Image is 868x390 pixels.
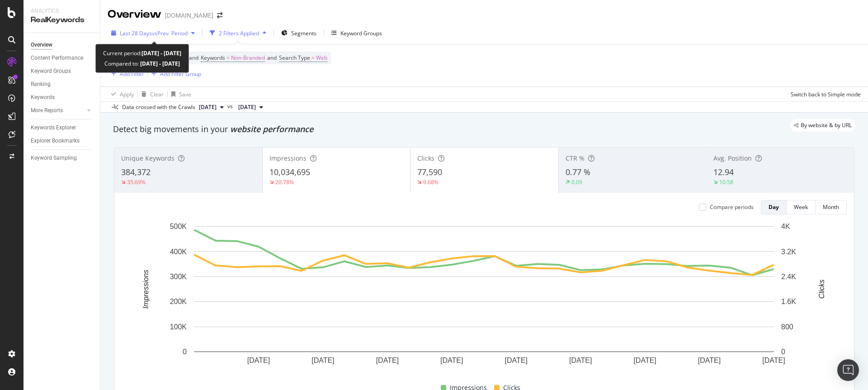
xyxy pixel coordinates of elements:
div: Week [794,203,808,211]
button: Segments [278,26,320,40]
text: [DATE] [440,357,463,364]
span: 384,372 [121,166,151,177]
div: 20.78% [275,178,294,186]
text: 400K [170,247,187,255]
button: Last 28 DaysvsPrev. Period [108,26,198,40]
div: More Reports [31,106,63,115]
button: [DATE] [195,102,227,113]
div: Compare periods [710,203,754,211]
text: Clicks [818,280,826,299]
div: Day [769,203,779,211]
button: Add Filter [108,68,144,79]
span: 2025 Sep. 28th [199,103,217,111]
div: Overview [108,7,161,22]
text: [DATE] [247,357,270,364]
span: By website & by URL [801,123,852,128]
span: 2025 Sep. 2nd [238,103,256,111]
div: Overview [31,40,52,50]
text: [DATE] [569,357,592,364]
text: 300K [170,273,187,281]
a: Keyword Sampling [31,153,94,163]
span: Impressions [269,154,307,162]
span: Search Type [279,54,310,62]
text: 4K [781,223,790,230]
span: Web [316,52,327,64]
div: Keyword Groups [340,29,382,37]
div: Content Performance [31,53,83,63]
div: Explorer Bookmarks [31,136,80,146]
a: Explorer Bookmarks [31,136,94,146]
span: 12.94 [713,166,734,177]
div: 10.58 [719,178,733,186]
div: Month [823,203,839,211]
text: 1.6K [781,298,796,305]
div: Compared to: [104,58,180,69]
a: More Reports [31,106,85,115]
button: Keyword Groups [328,26,386,40]
span: vs Prev. Period [152,29,188,37]
div: Save [179,90,191,98]
text: [DATE] [505,357,528,364]
span: and [267,54,277,62]
text: 200K [170,298,187,305]
a: Ranking [31,80,94,89]
div: RealKeywords [31,15,93,25]
div: Keyword Groups [31,67,71,76]
span: Unique Keywords [121,154,175,162]
text: [DATE] [698,357,721,364]
span: 0.77 % [566,166,590,177]
div: 2 Filters Applied [219,29,259,37]
span: Non-Branded [231,52,265,64]
div: Apply [120,90,134,98]
text: Impressions [142,270,150,309]
text: 0 [183,348,187,356]
div: Clear [150,90,164,98]
div: Add Filter [120,70,144,78]
button: Month [816,200,847,214]
button: Switch back to Simple mode [787,87,861,101]
a: Keyword Groups [31,67,94,76]
a: Overview [31,40,94,50]
span: Keywords [201,54,225,62]
text: 800 [781,323,793,331]
text: 2.4K [781,273,796,281]
span: Segments [291,29,316,37]
a: Keywords Explorer [31,123,94,133]
a: Keywords [31,93,94,102]
text: [DATE] [311,357,334,364]
span: Last 28 Days [120,29,152,37]
div: 9.68% [423,178,439,186]
span: vs [227,102,235,110]
text: 500K [170,223,187,230]
div: Add Filter Group [160,70,201,78]
div: legacy label [790,119,855,132]
button: Week [787,200,816,214]
button: Save [168,87,191,101]
span: Avg. Position [713,154,752,162]
div: Switch back to Simple mode [791,90,861,98]
span: = [311,54,315,62]
svg: A chart. [122,222,847,379]
div: Current period: [103,48,181,58]
b: [DATE] - [DATE] [142,49,181,57]
div: Data crossed with the Crawls [122,103,195,111]
span: and [189,54,198,62]
div: arrow-right-arrow-left [217,12,222,19]
span: 77,590 [417,166,442,177]
div: Ranking [31,80,51,89]
text: [DATE] [762,357,785,364]
button: Apply [108,87,134,101]
div: [DOMAIN_NAME] [165,11,213,20]
div: Open Intercom Messenger [837,359,859,381]
div: Keyword Sampling [31,153,77,163]
div: 35.69% [127,178,146,186]
div: Analytics [31,7,93,15]
button: Add Filter Group [148,68,201,79]
text: 3.2K [781,247,796,255]
button: [DATE] [235,102,267,113]
button: Clear [138,87,164,101]
div: Keywords [31,93,55,102]
span: CTR % [566,154,585,162]
text: 0 [781,348,785,356]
